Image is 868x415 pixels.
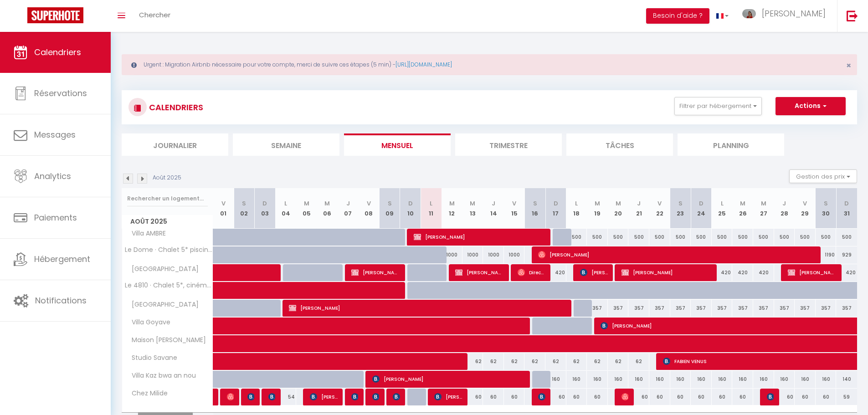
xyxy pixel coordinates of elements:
[304,199,309,208] abbr: M
[830,377,868,415] iframe: LiveChat chat widget
[518,264,545,281] span: Direction Commerciale Commerciale Presta Santé
[545,264,566,281] div: 420
[449,199,455,208] abbr: M
[649,229,670,246] div: 500
[139,10,170,20] span: Chercher
[795,371,816,388] div: 160
[566,389,587,405] div: 60
[782,199,786,208] abbr: J
[816,246,837,263] div: 1190
[242,199,246,208] abbr: S
[844,199,849,208] abbr: D
[649,371,670,388] div: 160
[533,199,537,208] abbr: S
[296,188,317,229] th: 05
[504,188,525,229] th: 15
[414,228,546,246] span: [PERSON_NAME]
[483,188,504,229] th: 14
[587,188,608,229] th: 19
[127,190,208,207] input: Rechercher un logement...
[608,300,629,317] div: 357
[628,188,649,229] th: 21
[27,7,83,23] img: Super Booking
[233,133,339,156] li: Semaine
[123,246,215,253] span: Le Dome · Chalet 5* piscine, sauna, ski in/out, 10 personnes
[646,8,709,24] button: Besoin d'aide ?
[740,199,745,208] abbr: M
[379,188,400,229] th: 09
[587,229,608,246] div: 500
[317,188,338,229] th: 06
[504,389,525,405] div: 60
[628,229,649,246] div: 500
[34,46,81,58] span: Calendriers
[566,229,587,246] div: 500
[367,199,371,208] abbr: V
[346,199,350,208] abbr: J
[732,389,753,405] div: 60
[587,353,608,370] div: 62
[462,389,483,405] div: 60
[616,199,621,208] abbr: M
[147,97,203,118] h3: CALENDRIERS
[275,188,296,229] th: 04
[712,264,733,281] div: 420
[649,188,670,229] th: 22
[545,353,566,370] div: 62
[628,300,649,317] div: 357
[774,229,795,246] div: 500
[732,300,753,317] div: 357
[123,282,215,289] span: Le 4810 · Chalet 5*, cinéma, piscine, sauna, 20 pers
[816,188,837,229] th: 30
[795,229,816,246] div: 500
[566,371,587,388] div: 160
[587,371,608,388] div: 160
[789,169,857,183] button: Gestion des prix
[753,264,774,281] div: 420
[524,188,545,229] th: 16
[434,388,462,405] span: [PERSON_NAME]
[34,129,76,140] span: Messages
[430,199,432,208] abbr: L
[774,300,795,317] div: 357
[628,389,649,405] div: 60
[255,188,276,229] th: 03
[268,388,275,405] span: [PERSON_NAME]
[816,300,837,317] div: 357
[470,199,475,208] abbr: M
[234,188,255,229] th: 02
[462,188,483,229] th: 13
[621,388,628,405] span: [PERSON_NAME]
[836,371,857,388] div: 140
[247,388,254,405] span: [PERSON_NAME]
[795,300,816,317] div: 357
[587,300,608,317] div: 357
[123,371,198,381] span: Villa Kaz bwa an nou
[732,264,753,281] div: 420
[123,300,201,310] span: [GEOGRAPHIC_DATA]
[455,133,562,156] li: Trimestre
[34,253,90,265] span: Hébergement
[847,10,858,21] img: logout
[732,188,753,229] th: 26
[732,371,753,388] div: 160
[483,246,504,263] div: 1000
[691,389,712,405] div: 60
[753,188,774,229] th: 27
[538,388,545,405] span: [PERSON_NAME]
[524,353,545,370] div: 62
[836,246,857,263] div: 929
[351,264,400,281] span: [PERSON_NAME]
[310,388,338,405] span: [PERSON_NAME]
[836,188,857,229] th: 31
[691,229,712,246] div: 500
[742,9,756,18] img: ...
[670,389,691,405] div: 60
[122,133,228,156] li: Journalier
[836,229,857,246] div: 500
[721,199,724,208] abbr: L
[35,295,87,306] span: Notifications
[566,188,587,229] th: 18
[776,97,846,115] button: Actions
[462,246,483,263] div: 1000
